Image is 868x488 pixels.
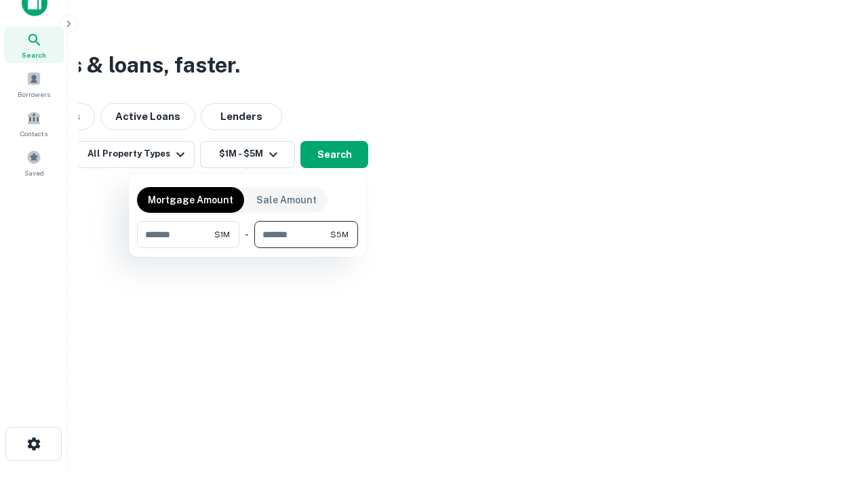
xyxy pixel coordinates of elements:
[330,228,349,241] span: $5M
[256,192,317,207] p: Sale Amount
[214,228,230,241] span: $1M
[245,221,249,248] div: -
[800,380,868,445] iframe: Chat Widget
[148,192,233,207] p: Mortgage Amount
